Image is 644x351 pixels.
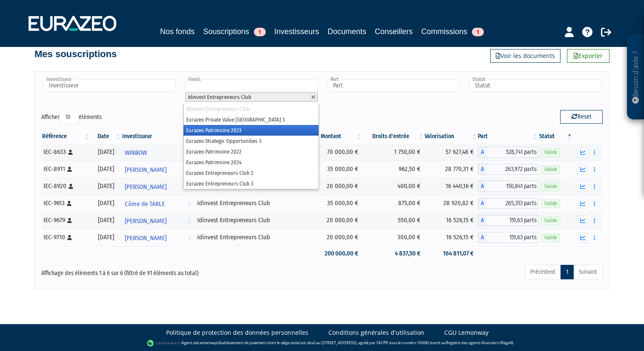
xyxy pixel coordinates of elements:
[125,145,147,161] span: WINBOW
[478,198,538,209] div: A - Idinvest Entrepreneurs Club
[486,198,538,209] span: 265,353 parts
[68,150,73,155] i: [Français] Personne physique
[198,340,217,345] a: Lemonway
[274,26,319,38] a: Investisseurs
[478,147,538,158] div: A - Idinvest Entrepreneurs Club
[41,129,90,144] th: Référence : activer pour trier la colonne par ordre croissant
[425,212,478,229] td: 16 526,15 €
[362,129,425,144] th: Droits d'entrée: activer pour trier la colonne par ordre croissant
[305,246,362,261] td: 200 000,00 €
[67,201,72,206] i: [Français] Personne physique
[125,230,167,246] span: [PERSON_NAME]
[43,199,87,208] div: IEC-9613
[478,232,486,243] span: A
[478,181,538,192] div: A - Idinvest Entrepreneurs Club
[147,339,180,348] img: logo-lemonway.png
[541,217,560,225] span: Valide
[425,229,478,246] td: 16 526,15 €
[486,215,538,226] span: 151,63 parts
[93,233,118,242] div: [DATE]
[560,110,603,124] button: Reset
[184,168,318,178] li: Eurazeo Entrepreneurs Club 2
[184,136,318,146] li: Eurazeo Strategic Opportunities 3
[184,157,318,168] li: Eurazeo Patrimoine 2024
[197,199,302,208] div: Idinvest Entrepreneurs Club
[490,49,561,63] a: Voir les documents
[93,165,118,174] div: [DATE]
[188,196,191,212] i: Voir l'investisseur
[41,264,268,278] div: Affichage des éléments 1 à 6 sur 6 (filtré de 91 éléments au total)
[328,328,424,337] a: Conditions générales d'utilisation
[93,216,118,225] div: [DATE]
[121,229,194,246] a: [PERSON_NAME]
[41,110,102,125] label: Afficher éléments
[43,216,87,225] div: IEC-9679
[362,144,425,161] td: 1 750,00 €
[362,212,425,229] td: 550,00 €
[425,129,478,144] th: Valorisation: activer pour trier la colonne par ordre croissant
[362,229,425,246] td: 300,00 €
[444,328,489,337] a: CGU Lemonway
[125,179,167,195] span: [PERSON_NAME]
[538,129,573,144] th: Statut : activer pour trier la colonne par ordre d&eacute;croissant
[67,235,72,240] i: [Français] Personne physique
[184,125,318,136] li: Eurazeo Patrimoine 2023
[362,246,425,261] td: 4 837,50 €
[425,195,478,212] td: 28 920,82 €
[561,265,574,279] a: 1
[486,181,538,192] span: 150,841 parts
[188,230,191,246] i: Voir l'investisseur
[375,26,413,38] a: Conseillers
[362,195,425,212] td: 875,00 €
[421,26,484,38] a: Commissions1
[121,144,194,161] a: WINBOW
[362,161,425,178] td: 962,50 €
[446,340,513,345] a: Registre des agents financiers (Regafi)
[121,161,194,178] a: [PERSON_NAME]
[541,165,560,174] span: Valide
[197,216,302,225] div: Idinvest Entrepreneurs Club
[121,178,194,195] a: [PERSON_NAME]
[486,232,538,243] span: 151,63 parts
[125,162,167,178] span: [PERSON_NAME]
[631,39,641,116] p: Besoin d'aide ?
[305,178,362,195] td: 20 000,00 €
[69,184,73,189] i: [Français] Personne physique
[184,146,318,157] li: Eurazeo Patrimoine 2022
[121,212,194,229] a: [PERSON_NAME]
[203,26,266,39] a: Souscriptions1
[486,164,538,175] span: 263,972 parts
[567,49,609,63] a: Exporter
[188,213,191,229] i: Voir l'investisseur
[425,246,478,261] td: 164 811,07 €
[478,129,538,144] th: Part: activer pour trier la colonne par ordre croissant
[305,161,362,178] td: 35 000,00 €
[90,129,121,144] th: Date: activer pour trier la colonne par ordre croissant
[166,328,308,337] a: Politique de protection des données personnelles
[43,148,87,157] div: IEC-8633
[305,195,362,212] td: 35 000,00 €
[197,233,302,242] div: Idinvest Entrepreneurs Club
[425,144,478,161] td: 57 627,48 €
[34,49,117,59] h4: Mes souscriptions
[67,218,72,223] i: [Français] Personne physique
[486,147,538,158] span: 528,741 parts
[478,181,486,192] span: A
[29,16,116,31] img: 1732889491-logotype_eurazeo_blanc_rvb.png
[43,233,87,242] div: IEC-9710
[93,148,118,157] div: [DATE]
[9,339,635,348] div: - Agent de (établissement de paiement dont le siège social est situé au [STREET_ADDRESS], agréé p...
[93,199,118,208] div: [DATE]
[43,182,87,191] div: IEC-8920
[478,164,538,175] div: A - Idinvest Entrepreneurs Club
[541,148,560,157] span: Valide
[305,129,362,144] th: Montant: activer pour trier la colonne par ordre croissant
[184,114,318,125] li: Eurazeo Private Value [GEOGRAPHIC_DATA] 3
[472,28,484,36] span: 1
[184,178,318,189] li: Eurazeo Entrepreneurs Club 3
[125,196,165,212] span: Côme de TARLE
[43,165,87,174] div: IEC-8911
[121,195,194,212] a: Côme de TARLE
[160,26,195,38] a: Nos fonds
[328,26,366,38] a: Documents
